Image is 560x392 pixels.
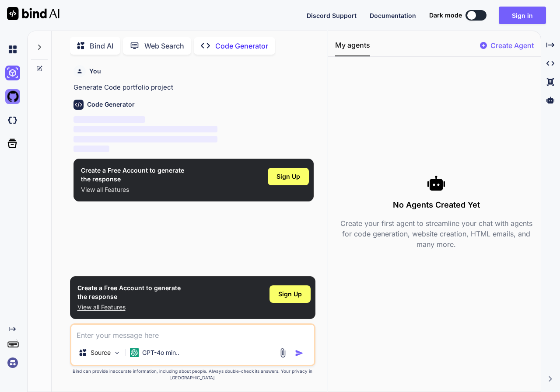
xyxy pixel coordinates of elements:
p: Create Agent [490,40,534,51]
p: Code Generator [215,41,268,51]
img: ai-studio [5,66,20,80]
h6: You [89,67,101,76]
img: Bind AI [7,7,59,20]
button: Discord Support [307,11,357,20]
span: ‌ [73,136,218,142]
button: My agents [335,40,370,56]
p: Source [91,348,111,357]
span: ‌ [73,126,218,132]
p: Bind AI [90,41,113,51]
h3: No Agents Created Yet [335,199,537,211]
h1: Create a Free Account to generate the response [77,284,181,301]
p: Bind can provide inaccurate information, including about people. Always double-check its answers.... [70,368,316,381]
button: Sign in [499,7,546,24]
img: githubLight [5,89,20,104]
img: signin [5,355,20,370]
img: chat [5,42,20,57]
span: ‌ [73,146,109,152]
span: Discord Support [307,12,357,19]
img: icon [295,349,304,357]
h6: Code Generator [87,100,135,109]
img: Pick Models [113,349,121,357]
p: Generate Code portfolio project [73,83,314,93]
p: View all Features [81,185,184,194]
span: Documentation [370,12,416,19]
span: Sign Up [278,290,302,298]
p: Create your first agent to streamline your chat with agents for code generation, website creation... [335,218,537,250]
h1: Create a Free Account to generate the response [81,166,184,184]
span: ‌ [73,116,146,123]
img: attachment [278,348,288,358]
img: GPT-4o mini [130,348,139,357]
p: GPT-4o min.. [142,348,179,357]
span: Dark mode [429,11,462,20]
p: Web Search [144,41,184,51]
p: View all Features [77,303,181,312]
span: Sign Up [276,172,300,181]
button: Documentation [370,11,416,20]
img: darkCloudIdeIcon [5,113,20,128]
